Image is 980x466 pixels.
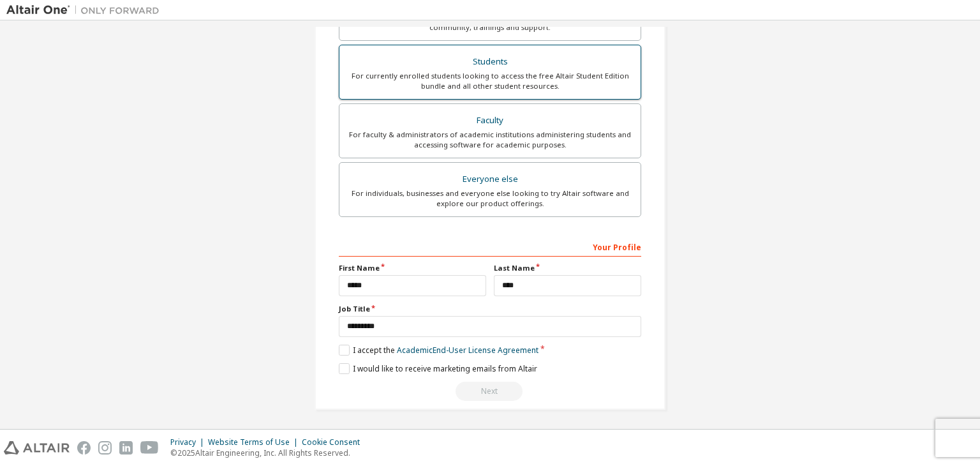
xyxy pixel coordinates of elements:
[347,130,633,150] div: For faculty & administrators of academic institutions administering students and accessing softwa...
[347,53,633,71] div: Students
[339,382,641,401] div: Provide a valid email to continue
[347,71,633,91] div: For currently enrolled students looking to access the free Altair Student Edition bundle and all ...
[339,263,486,273] label: First Name
[6,4,166,17] img: Altair One
[98,441,112,455] img: instagram.svg
[339,236,641,257] div: Your Profile
[339,304,641,314] label: Job Title
[347,112,633,130] div: Faculty
[339,363,537,374] label: I would like to receive marketing emails from Altair
[77,441,91,455] img: facebook.svg
[4,441,70,455] img: altair_logo.svg
[119,441,133,455] img: linkedin.svg
[302,437,367,447] div: Cookie Consent
[208,437,302,447] div: Website Terms of Use
[170,447,367,458] p: © 2025 Altair Engineering, Inc. All Rights Reserved.
[347,170,633,188] div: Everyone else
[140,441,159,455] img: youtube.svg
[339,345,538,356] label: I accept the
[494,263,641,273] label: Last Name
[397,345,538,356] a: Academic End-User License Agreement
[170,437,208,447] div: Privacy
[347,188,633,209] div: For individuals, businesses and everyone else looking to try Altair software and explore our prod...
